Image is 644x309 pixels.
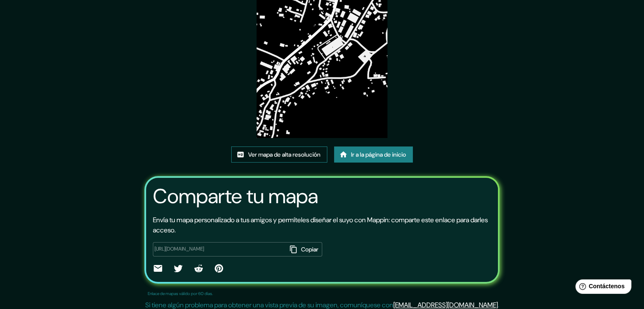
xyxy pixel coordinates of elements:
[569,276,635,300] iframe: Lanzador de widgets de ayuda
[334,146,413,163] a: Ir a la página de inicio
[231,146,327,163] a: Ver mapa de alta resolución
[351,151,406,158] font: Ir a la página de inicio
[148,291,213,296] font: Enlace de mapas válido por 60 días.
[301,246,318,253] font: Copiar
[248,151,321,158] font: Ver mapa de alta resolución
[287,242,322,257] button: Copiar
[153,183,318,210] font: Comparte tu mapa
[153,215,488,235] font: Envía tu mapa personalizado a tus amigos y permíteles diseñar el suyo con Mappin: comparte este e...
